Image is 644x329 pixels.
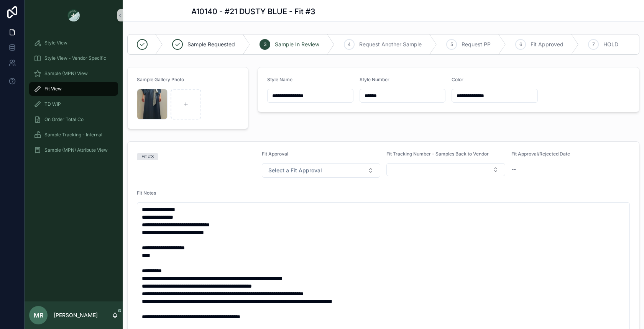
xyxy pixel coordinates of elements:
[531,41,563,48] span: Fit Approved
[44,147,108,153] span: Sample (MPN) Attribute View
[141,153,154,160] div: Fit #3
[29,113,118,126] a: On Order Total Co
[29,82,118,96] a: Fit View
[54,311,98,319] p: [PERSON_NAME]
[29,128,118,142] a: Sample Tracking - Internal
[44,55,106,61] span: Style View - Vendor Specific
[275,41,319,48] span: Sample In Review
[511,165,516,173] span: --
[191,6,315,17] h1: A10140 - #21 DUSTY BLUE - Fit #3
[452,77,463,82] span: Color
[511,151,570,157] span: Fit Approval/Rejected Date
[44,132,102,138] span: Sample Tracking - Internal
[603,41,618,48] span: HOLD
[359,41,422,48] span: Request Another Sample
[29,51,118,65] a: Style View - Vendor Specific
[44,116,84,123] span: On Order Total Co
[262,151,288,157] span: Fit Approval
[44,86,62,92] span: Fit View
[268,167,322,174] span: Select a Fit Approval
[462,41,491,48] span: Request PP
[137,190,156,196] span: Fit Notes
[34,311,43,320] span: MR
[25,31,123,167] div: scrollable content
[360,77,389,82] span: Style Number
[137,77,184,82] span: Sample Gallery Photo
[44,70,88,77] span: Sample (MPN) View
[267,77,292,82] span: Style Name
[187,41,235,48] span: Sample Requested
[29,36,118,50] a: Style View
[262,163,381,178] button: Select Button
[29,143,118,157] a: Sample (MPN) Attribute View
[44,40,67,46] span: Style View
[386,163,505,176] button: Select Button
[67,9,80,21] img: App logo
[264,41,266,47] span: 3
[29,97,118,111] a: TD WIP
[519,41,522,47] span: 6
[29,67,118,80] a: Sample (MPN) View
[348,41,351,47] span: 4
[450,41,453,47] span: 5
[592,41,595,47] span: 7
[44,101,61,107] span: TD WIP
[386,151,489,157] span: Fit Tracking Number - Samples Back to Vendor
